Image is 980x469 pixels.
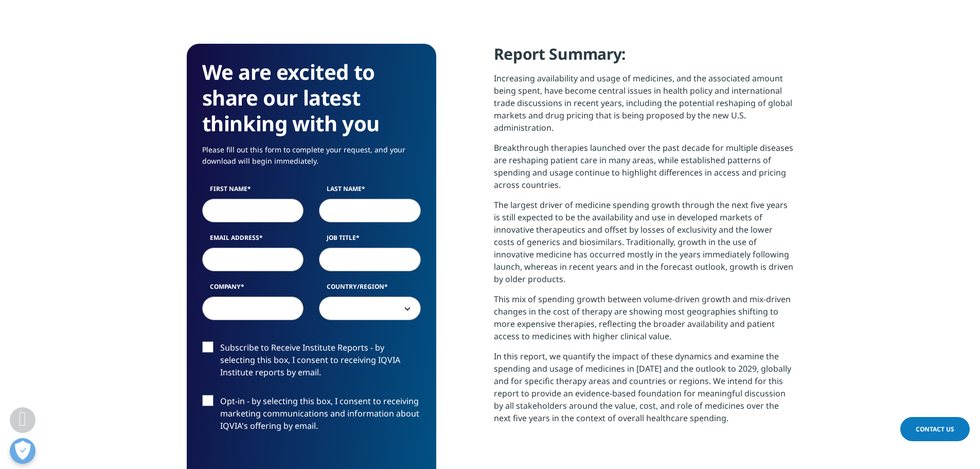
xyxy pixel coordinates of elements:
button: Abrir preferencias [10,438,35,464]
label: Opt-in - by selecting this box, I consent to receiving marketing communications and information a... [202,395,421,438]
p: Increasing availability and usage of medicines, and the associated amount being spent, have becom... [494,72,794,142]
p: This mix of spending growth between volume-driven growth and mix-driven changes in the cost of th... [494,293,794,350]
label: Company [202,282,304,297]
label: Email Address [202,233,304,248]
h3: We are excited to share our latest thinking with you [202,59,421,136]
label: Job Title [319,233,421,248]
label: Last Name [319,184,421,199]
p: Breakthrough therapies launched over the past decade for multiple diseases are reshaping patient ... [494,142,794,199]
label: Country/Region [319,282,421,297]
p: In this report, we quantify the impact of these dynamics and examine the spending and usage of me... [494,350,794,432]
label: Subscribe to Receive Institute Reports - by selecting this box, I consent to receiving IQVIA Inst... [202,341,421,384]
label: First Name [202,184,304,199]
h4: Report Summary: [494,44,794,72]
a: Contact Us [900,417,970,441]
p: The largest driver of medicine spending growth through the next five years is still expected to b... [494,199,794,293]
span: Contact Us [916,425,954,433]
p: Please fill out this form to complete your request, and your download will begin immediately. [202,144,421,175]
